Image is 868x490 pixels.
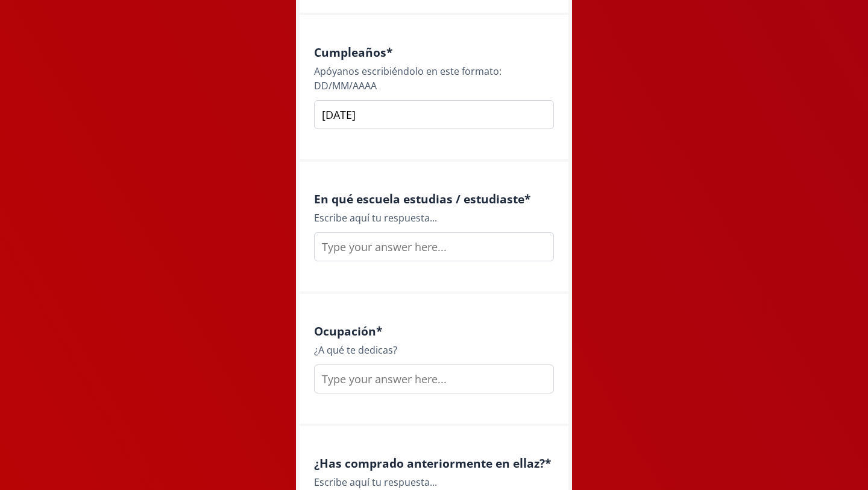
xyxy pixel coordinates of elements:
div: ¿A qué te dedicas? [314,343,554,357]
h4: ¿Has comprado anteriormente en ellaz? * [314,456,554,470]
div: Apóyanos escribiéndolo en este formato: DD/MM/AAAA [314,64,554,93]
input: Type your answer here... [314,232,554,261]
h4: Ocupación * [314,324,554,338]
h4: En qué escuela estudias / estudiaste * [314,192,554,206]
div: Escribe aquí tu respuesta... [314,475,554,489]
input: Type your answer here... [314,364,554,393]
h4: Cumpleaños * [314,45,554,59]
input: Type your answer here... [314,100,554,129]
div: Escribe aquí tu respuesta... [314,211,554,225]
